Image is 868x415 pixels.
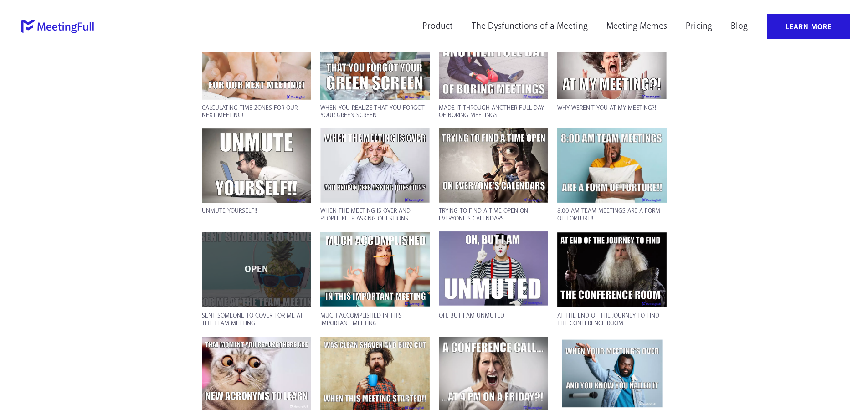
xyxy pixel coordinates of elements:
[439,337,548,411] a: A conference call... at 4 PM on a Friday?! meeting meme
[320,207,430,223] p: When the meeting is over and people keep asking questions
[320,128,430,202] a: The meeting is over and people keep asking questions meeting meme
[320,312,430,328] p: Much accomplished in this important meeting
[439,104,548,120] p: Made it through another full day of boring meetings
[320,26,430,100] a: When you realize that you forgot your green screen meeting meme
[439,128,548,202] a: Trying to find a time open on everyone's calendars meeting meme
[320,232,430,307] a: Much accomplished in this important meeting meeting meme
[557,312,667,328] p: At the end of the journey to find the conference room
[202,337,311,410] a: acronyms to learn
[206,265,307,274] p: OPEN
[557,26,667,99] a: Why weren't you at my meeting?! meeting meme
[439,231,548,307] a: Oh, but I am unmuted meeting meme
[202,207,311,215] p: Unmute yourself!!
[202,26,311,100] a: Calculating time zones for our next meeting! meeting meme
[202,312,311,328] p: Sent someone to cover for me at the team meeting
[416,14,459,39] a: Product
[601,14,673,39] a: Meeting Memes
[202,232,311,307] a: Sent someone to cover for me at the team meeting meeting memeOPEN
[725,14,754,39] a: Blog
[320,337,430,410] a: Was clean shaven and buzz cut when this meeting started!! meeting meme
[557,104,667,112] p: Why weren't you at my meeting?!
[439,207,548,223] p: Trying to find a time open on everyone's calendars
[557,232,667,306] a: At the end of the journey to find the conference room meeting meme
[680,14,718,39] a: Pricing
[557,207,667,223] p: 8:00 AM team meetings are a form of torture!!
[320,104,430,120] p: When you realize that you forgot your green screen
[202,104,311,120] p: Calculating time zones for our next meeting!
[439,312,548,320] p: Oh, but I am unmuted
[557,128,667,202] a: 8:00 AM team meetings are a form of torture!! meeting meme
[466,14,594,39] a: The Dysfunctions of a Meeting
[202,128,311,202] a: Unmute yourself!! meeting meme
[767,14,850,39] a: Learn More
[439,26,548,99] a: Made it through another full day of boring meetings meeting meme
[557,337,667,410] a: Nailed that meeting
